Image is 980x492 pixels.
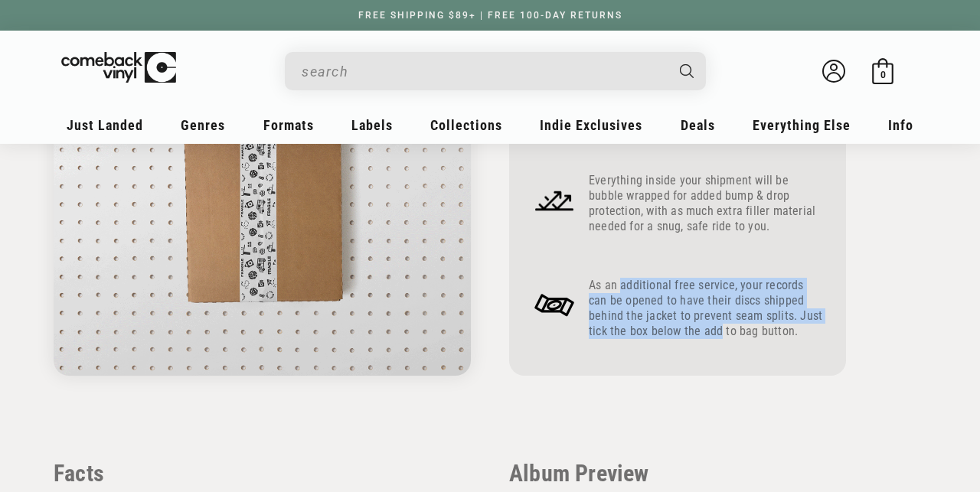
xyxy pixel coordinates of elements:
input: When autocomplete results are available use up and down arrows to review and enter to select [302,56,665,87]
img: Frame_4_2.png [532,283,577,327]
p: Facts [54,460,471,487]
span: Labels [351,117,393,133]
button: Search [667,52,708,90]
span: Everything Else [753,117,851,133]
span: Collections [430,117,502,133]
span: Deals [681,117,715,133]
div: Search [285,52,706,90]
span: 0 [880,69,886,80]
p: Everything inside your shipment will be bubble wrapped for added bump & drop protection, with as ... [589,173,823,234]
p: As an additional free service, your records can be opened to have their discs shipped behind the ... [589,278,823,339]
p: Album Preview [509,460,846,487]
span: Genres [181,117,225,133]
img: Frame_4_1.png [532,178,577,223]
span: Indie Exclusives [540,117,642,133]
span: Info [888,117,913,133]
img: HowWePack-Updated.gif [54,31,471,376]
span: Formats [263,117,314,133]
span: Just Landed [67,117,143,133]
a: FREE SHIPPING $89+ | FREE 100-DAY RETURNS [343,10,638,21]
